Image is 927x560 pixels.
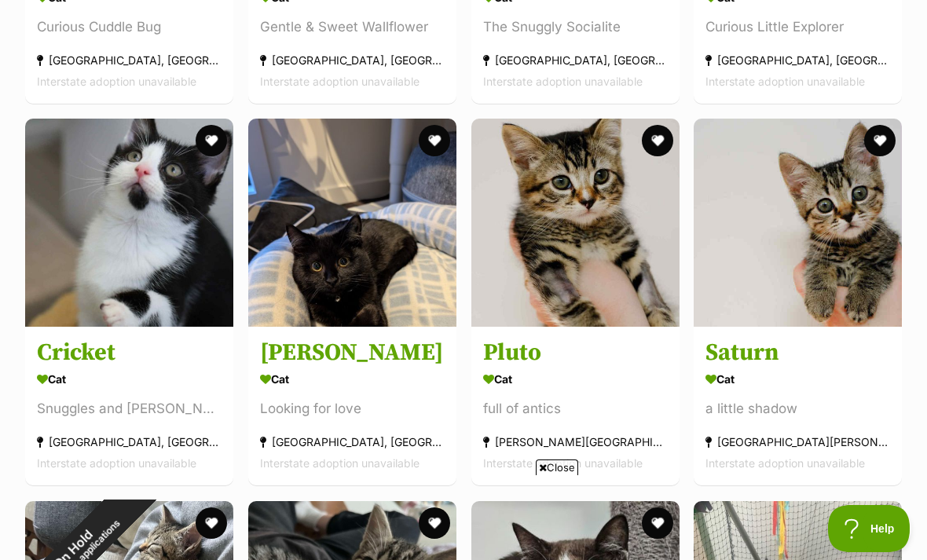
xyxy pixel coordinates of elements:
[705,432,890,453] div: [GEOGRAPHIC_DATA][PERSON_NAME][GEOGRAPHIC_DATA]
[705,399,890,420] div: a little shadow
[705,368,890,391] div: Cat
[483,399,668,420] div: full of antics
[419,125,450,156] button: favourite
[705,75,865,88] span: Interstate adoption unavailable
[483,368,668,391] div: Cat
[37,16,222,38] div: Curious Cuddle Bug
[260,457,420,470] span: Interstate adoption unavailable
[260,339,445,368] h3: [PERSON_NAME]
[260,49,445,71] div: [GEOGRAPHIC_DATA], [GEOGRAPHIC_DATA]
[705,16,890,38] div: Curious Little Explorer
[260,16,445,38] div: Gentle & Sweet Wallflower
[828,505,911,552] iframe: Help Scout Beacon - Open
[248,327,456,486] a: [PERSON_NAME] Cat Looking for love [GEOGRAPHIC_DATA], [GEOGRAPHIC_DATA] Interstate adoption unava...
[694,119,902,327] img: Saturn
[694,327,902,486] a: Saturn Cat a little shadow [GEOGRAPHIC_DATA][PERSON_NAME][GEOGRAPHIC_DATA] Interstate adoption un...
[25,119,233,327] img: Cricket
[483,339,668,368] h3: Pluto
[260,368,445,391] div: Cat
[483,432,668,453] div: [PERSON_NAME][GEOGRAPHIC_DATA]
[37,432,222,453] div: [GEOGRAPHIC_DATA], [GEOGRAPHIC_DATA]
[641,125,672,156] button: favourite
[864,125,896,156] button: favourite
[483,457,643,470] span: Interstate adoption unavailable
[705,457,865,470] span: Interstate adoption unavailable
[25,327,233,486] a: Cricket Cat Snuggles and [PERSON_NAME] [GEOGRAPHIC_DATA], [GEOGRAPHIC_DATA] Interstate adoption u...
[178,481,749,552] iframe: Advertisement
[37,49,222,71] div: [GEOGRAPHIC_DATA], [GEOGRAPHIC_DATA]
[37,368,222,391] div: Cat
[483,49,668,71] div: [GEOGRAPHIC_DATA], [GEOGRAPHIC_DATA]
[471,327,680,486] a: Pluto Cat full of antics [PERSON_NAME][GEOGRAPHIC_DATA] Interstate adoption unavailable favourite
[483,16,668,38] div: The Snuggly Socialite
[260,432,445,453] div: [GEOGRAPHIC_DATA], [GEOGRAPHIC_DATA]
[260,399,445,420] div: Looking for love
[705,339,890,368] h3: Saturn
[260,75,420,88] span: Interstate adoption unavailable
[37,399,222,420] div: Snuggles and [PERSON_NAME]
[37,457,196,470] span: Interstate adoption unavailable
[37,339,222,368] h3: Cricket
[536,459,578,475] span: Close
[248,119,456,327] img: Dora
[471,119,680,327] img: Pluto
[37,75,196,88] span: Interstate adoption unavailable
[705,49,890,71] div: [GEOGRAPHIC_DATA], [GEOGRAPHIC_DATA]
[196,125,227,156] button: favourite
[483,75,643,88] span: Interstate adoption unavailable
